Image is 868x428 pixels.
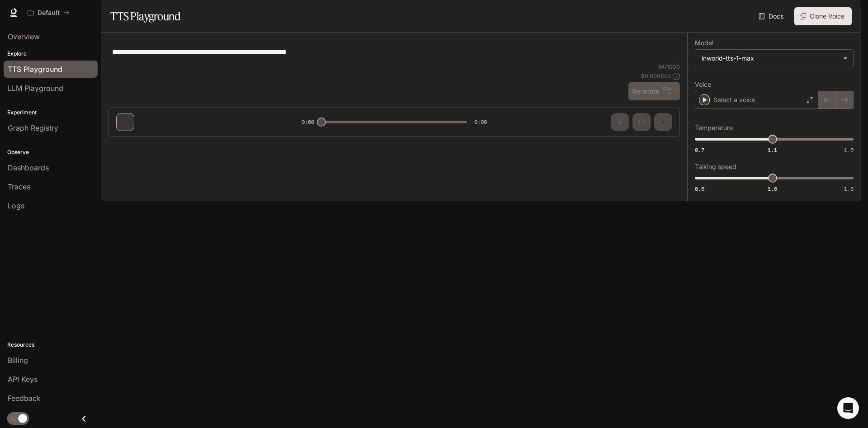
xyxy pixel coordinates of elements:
[768,146,777,154] span: 1.1
[24,4,74,22] button: All workspaces
[695,146,704,154] span: 0.7
[702,54,839,63] div: inworld-tts-1-max
[695,125,733,131] p: Temperature
[837,397,859,419] div: Open Intercom Messenger
[695,185,704,193] span: 0.5
[695,40,713,46] p: Model
[110,7,180,25] h1: TTS Playground
[794,7,852,25] button: Clone Voice
[713,95,755,104] p: Select a voice
[695,81,711,88] p: Voice
[695,164,736,170] p: Talking speed
[757,7,787,25] a: Docs
[844,185,854,193] span: 1.5
[658,63,680,71] p: 64 / 1000
[641,72,671,80] p: $ 0.000640
[38,9,60,17] p: Default
[768,185,777,193] span: 1.0
[844,146,854,154] span: 1.5
[695,50,853,67] div: inworld-tts-1-max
